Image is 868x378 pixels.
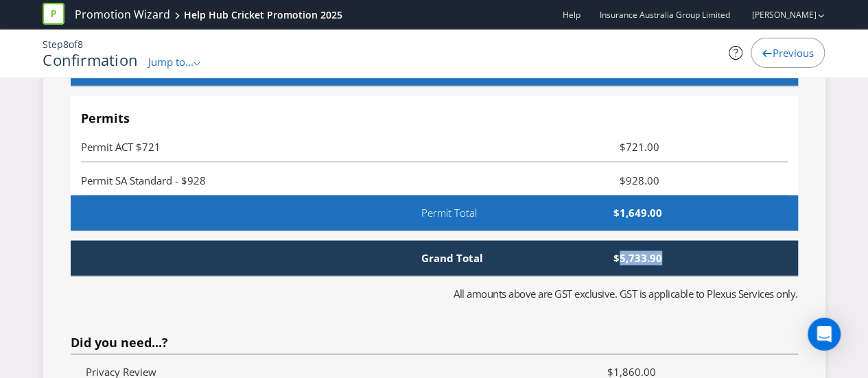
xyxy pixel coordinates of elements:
[738,9,816,21] a: [PERSON_NAME]
[63,38,69,51] span: 8
[552,172,670,188] span: $928.00
[772,46,813,60] span: Previous
[43,51,138,68] h1: Confirmation
[184,8,342,22] div: Help Hub Cricket Promotion 2025
[86,364,156,378] span: Privacy Review
[808,318,841,351] div: Open Intercom Messenger
[69,38,78,51] span: of
[81,111,788,125] h4: Permits
[81,139,161,153] span: Permit ACT $721
[516,250,673,265] span: $5,733.90
[552,138,670,154] span: $721.00
[411,205,515,220] span: Permit Total
[75,7,170,23] a: Promotion Wizard
[454,286,798,300] span: All amounts above are GST exclusive. GST is applicable to Plexus Services only.
[599,9,729,21] span: Insurance Australia Group Limited
[81,173,206,187] span: Permit SA Standard - $928
[148,55,193,69] span: Jump to...
[516,205,673,220] span: $1,649.00
[78,38,83,51] span: 8
[562,9,580,21] a: Help
[71,335,798,349] h4: Did you need...?
[43,38,63,51] span: Step
[411,250,515,265] span: Grand Total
